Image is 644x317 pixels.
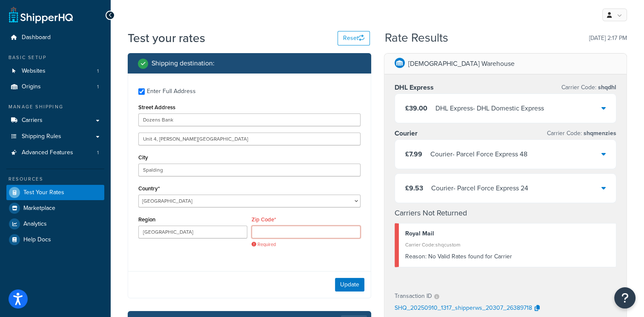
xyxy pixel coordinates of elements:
h2: Rate Results [385,31,448,45]
p: [DEMOGRAPHIC_DATA] Warehouse [408,58,515,70]
li: Origins [6,79,104,95]
span: Shipping Rules [22,133,61,140]
div: Royal Mail [405,228,610,240]
div: Courier - Parcel Force Express 48 [430,148,527,160]
p: [DATE] 2:17 PM [589,32,627,44]
label: Region [138,216,155,223]
a: Marketplace [6,201,104,216]
span: Required [252,241,361,248]
span: £9.53 [405,183,423,193]
h3: DHL Express [395,83,434,92]
h2: Shipping destination : [152,59,215,67]
div: Basic Setup [6,54,104,61]
span: Dashboard [22,34,51,41]
span: shqmenzies [582,129,616,138]
span: Advanced Features [22,149,73,156]
span: 1 [97,149,99,156]
span: Marketplace [23,205,55,212]
li: Websites [6,63,104,79]
span: Analytics [23,221,47,228]
p: Transaction ID [395,290,432,302]
span: 1 [97,83,99,91]
a: Test Your Rates [6,185,104,200]
div: Resources [6,175,104,183]
a: Help Docs [6,232,104,247]
div: Carrier Code: shqcustom [405,239,610,251]
div: Courier - Parcel Force Express 24 [431,182,528,194]
h4: Carriers Not Returned [395,207,617,219]
span: 1 [97,68,99,75]
a: Shipping Rules [6,129,104,144]
a: Websites1 [6,63,104,79]
button: Reset [338,31,370,45]
div: Manage Shipping [6,103,104,110]
input: Enter Full Address [138,88,145,95]
span: £39.00 [405,103,427,113]
label: Street Address [138,104,175,110]
a: Carriers [6,113,104,128]
h1: Test your rates [128,30,205,46]
a: Origins1 [6,79,104,95]
span: Carriers [22,117,43,124]
button: Update [335,278,364,292]
p: Carrier Code: [561,82,616,93]
div: DHL Express - DHL Domestic Express [435,102,544,114]
a: Advanced Features1 [6,145,104,161]
label: Zip Code* [252,216,276,223]
div: No Valid Rates found for Carrier [405,251,610,263]
p: SHQ_20250910_1317_shipperws_20307_26389718 [395,302,532,315]
span: shqdhl [596,83,616,92]
h3: Courier [395,129,418,138]
input: Apt., Suite, etc. [138,133,361,145]
span: Websites [22,68,46,75]
p: Carrier Code: [547,127,616,139]
span: Reason: [405,252,426,261]
label: City [138,154,148,161]
a: Analytics [6,216,104,232]
a: Dashboard [6,30,104,45]
span: Help Docs [23,236,51,243]
li: Advanced Features [6,145,104,161]
button: Open Resource Center [614,287,635,309]
div: Enter Full Address [147,85,196,97]
label: Country* [138,185,160,192]
span: £7.99 [405,149,422,159]
span: Origins [22,83,41,91]
span: Test Your Rates [23,189,64,196]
